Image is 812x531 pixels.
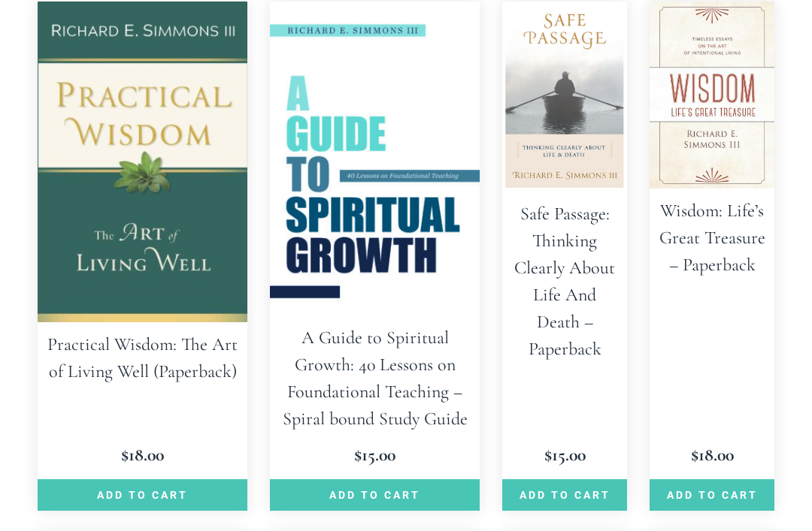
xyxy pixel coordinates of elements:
span: $ [691,444,698,466]
h2: Wisdom: Life’s Great Treasure – Paperback [650,189,774,288]
bdi: 15.00 [354,444,395,466]
a: Add to cart: “Practical Wisdom: The Art of Living Well (Paperback)” [38,479,247,511]
img: Wisdom: Life's Great Treasure - Paperback [650,2,774,189]
span: $ [354,444,362,466]
img: A Guide to Spiritual Growth: 40 Lessons on Foundational Teaching - Spiral bound Study Guide [270,2,480,316]
a: Wisdom: Life’s Great Treasure – Paperback $18.00 [650,2,774,469]
bdi: 15.00 [544,444,586,466]
a: A Guide to Spiritual Growth: 40 Lessons on Foundational Teaching – Spiral bound Study Guide $15.00 [270,2,480,469]
span: $ [121,444,129,466]
span: $ [544,444,552,466]
img: Practical Wisdom: The Art of Living Well (Paperback) [38,2,247,322]
bdi: 18.00 [691,444,734,466]
h2: A Guide to Spiritual Growth: 40 Lessons on Foundational Teaching – Spiral bound Study Guide [270,315,480,442]
h2: Practical Wisdom: The Art of Living Well (Paperback) [38,322,247,394]
a: Practical Wisdom: The Art of Living Well (Paperback) $18.00 [38,2,247,469]
a: Add to cart: “Safe Passage: Thinking Clearly About Life And Death - Paperback” [502,479,627,511]
a: Safe Passage: Thinking Clearly About Life And Death – Paperback $15.00 [502,2,627,469]
a: Add to cart: “A Guide to Spiritual Growth: 40 Lessons on Foundational Teaching - Spiral bound Stu... [270,479,480,511]
a: Add to cart: “Wisdom: Life's Great Treasure - Paperback” [650,479,774,511]
h2: Safe Passage: Thinking Clearly About Life And Death – Paperback [502,192,627,372]
bdi: 18.00 [121,444,164,466]
img: Safe Passage: Thinking Clearly About Life And Death - Paperback [502,2,627,192]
